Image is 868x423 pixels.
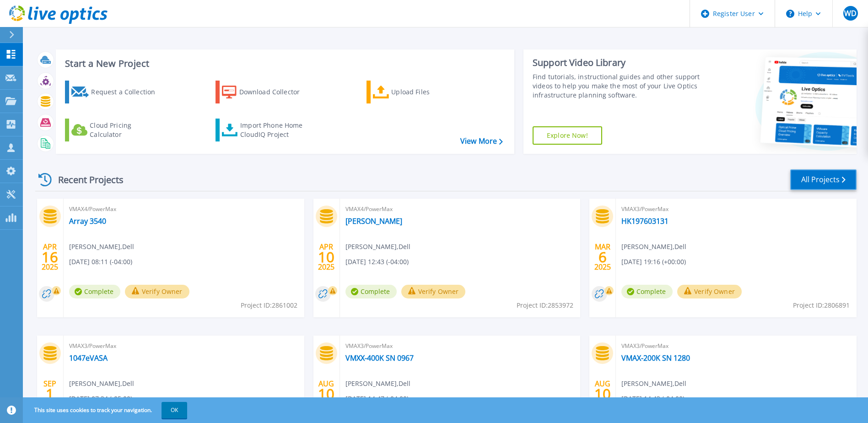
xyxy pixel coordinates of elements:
[69,353,108,363] a: 1047eVASA
[345,285,397,298] span: Complete
[345,204,575,214] span: VMAX4/PowerMax
[25,402,187,418] span: This site uses cookies to track your navigation.
[793,300,850,310] span: Project ID: 2806891
[677,285,742,298] button: Verify Owner
[517,300,573,310] span: Project ID: 2853972
[621,379,686,389] span: [PERSON_NAME] , Dell
[46,390,54,398] span: 1
[621,257,686,267] span: [DATE] 19:16 (+00:00)
[162,402,187,418] button: OK
[318,253,334,261] span: 10
[533,126,602,145] a: Explore Now!
[345,353,414,363] a: VMXX-400K SN 0967
[69,394,132,404] span: [DATE] 07:34 (-05:00)
[345,257,409,267] span: [DATE] 12:43 (-04:00)
[69,379,134,389] span: [PERSON_NAME] , Dell
[594,390,611,398] span: 10
[844,10,857,17] span: WD
[621,394,685,404] span: [DATE] 14:43 (-04:00)
[69,341,299,351] span: VMAX3/PowerMax
[240,121,312,139] div: Import Phone Home CloudIQ Project
[621,285,673,298] span: Complete
[91,83,164,101] div: Request a Collection
[241,300,297,310] span: Project ID: 2861002
[621,341,851,351] span: VMAX3/PowerMax
[65,119,167,141] a: Cloud Pricing Calculator
[621,217,669,226] a: HK197603131
[345,341,575,351] span: VMAX3/PowerMax
[460,137,503,146] a: View More
[345,217,402,226] a: [PERSON_NAME]
[533,72,702,100] div: Find tutorials, instructional guides and other support videos to help you make the most of your L...
[621,242,686,252] span: [PERSON_NAME] , Dell
[42,253,58,261] span: 16
[367,81,469,103] a: Upload Files
[345,379,410,389] span: [PERSON_NAME] , Dell
[216,81,318,103] a: Download Collector
[90,121,163,139] div: Cloud Pricing Calculator
[594,377,611,411] div: AUG 2023
[69,285,120,298] span: Complete
[345,242,410,252] span: [PERSON_NAME] , Dell
[69,257,132,267] span: [DATE] 08:11 (-04:00)
[65,59,502,69] h3: Start a New Project
[533,57,702,69] div: Support Video Library
[401,285,466,298] button: Verify Owner
[318,390,334,398] span: 10
[790,169,857,190] a: All Projects
[598,253,607,261] span: 6
[391,83,464,101] div: Upload Files
[65,81,167,103] a: Request a Collection
[41,377,59,411] div: SEP 2023
[69,242,134,252] span: [PERSON_NAME] , Dell
[41,240,59,274] div: APR 2025
[318,240,335,274] div: APR 2025
[69,204,299,214] span: VMAX4/PowerMax
[125,285,189,298] button: Verify Owner
[35,168,136,191] div: Recent Projects
[621,204,851,214] span: VMAX3/PowerMax
[239,83,313,101] div: Download Collector
[345,394,409,404] span: [DATE] 14:47 (-04:00)
[318,377,335,411] div: AUG 2023
[594,240,611,274] div: MAR 2025
[621,353,690,363] a: VMAX-200K SN 1280
[69,217,106,226] a: Array 3540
